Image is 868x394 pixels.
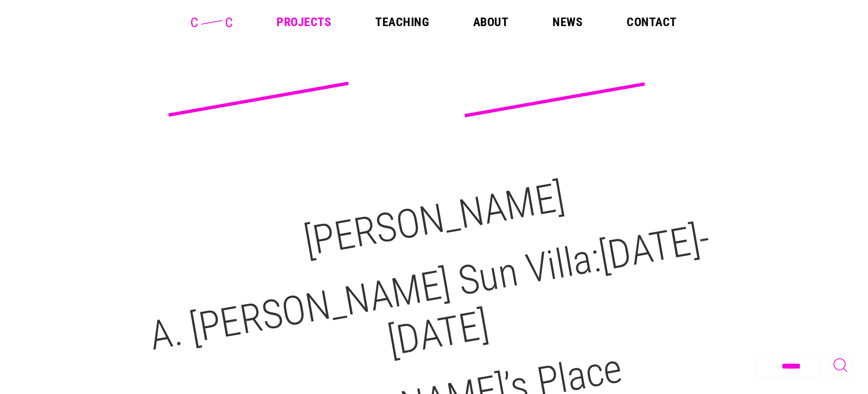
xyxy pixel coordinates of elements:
[300,173,567,266] a: [PERSON_NAME]
[146,214,713,365] a: A. [PERSON_NAME] Sun Villa:[DATE]-[DATE]
[276,16,331,28] a: Projects
[276,16,676,28] nav: Main Menu
[627,16,676,28] a: Contact
[829,354,852,378] button: Toggle Search
[473,16,508,28] a: About
[375,16,429,28] a: Teaching
[552,16,583,28] a: News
